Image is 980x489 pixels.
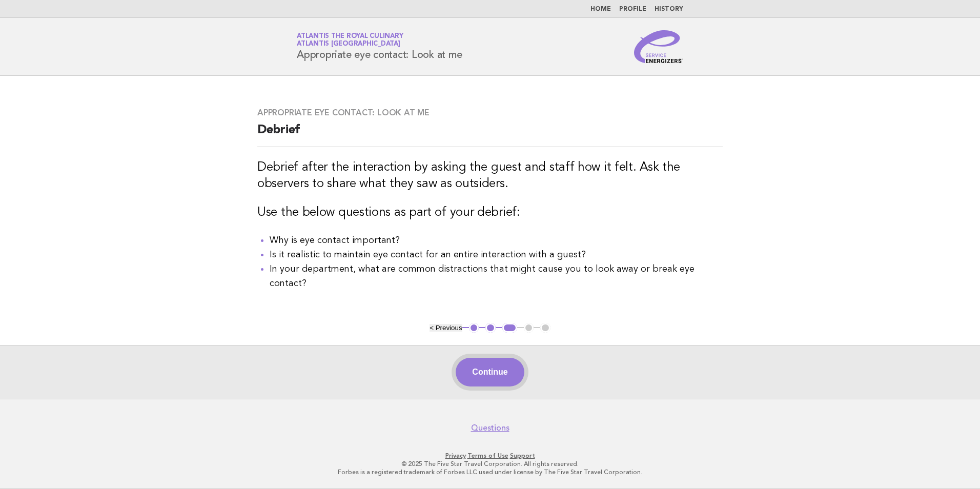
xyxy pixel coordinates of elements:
button: < Previous [430,324,462,332]
a: Privacy [445,452,466,459]
button: Continue [456,358,524,386]
a: Atlantis the Royal CulinaryAtlantis [GEOGRAPHIC_DATA] [297,33,403,47]
a: Questions [471,423,509,433]
h3: Debrief after the interaction by asking the guest and staff how it felt. Ask the observers to sha... [257,159,723,192]
h1: Appropriate eye contact: Look at me [297,33,462,60]
li: Is it realistic to maintain eye contact for an entire interaction with a guest? [270,248,723,262]
a: Profile [619,6,646,12]
h3: Use the below questions as part of your debrief: [257,205,723,221]
a: Support [510,452,535,459]
p: Forbes is a registered trademark of Forbes LLC used under license by The Five Star Travel Corpora... [176,468,804,476]
a: Terms of Use [467,452,508,459]
li: Why is eye contact important? [270,233,723,248]
a: History [655,6,683,12]
img: Service Energizers [634,30,683,63]
h2: Debrief [257,122,723,147]
p: © 2025 The Five Star Travel Corporation. All rights reserved. [176,460,804,468]
h3: Appropriate eye contact: Look at me [257,108,723,118]
button: 2 [485,323,496,333]
p: · · [176,452,804,460]
span: Atlantis [GEOGRAPHIC_DATA] [297,41,400,48]
h4: In your department, what are common distractions that might cause you to look away or break eye c... [270,262,723,291]
button: 3 [502,323,517,333]
button: 1 [469,323,479,333]
a: Home [590,6,611,12]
